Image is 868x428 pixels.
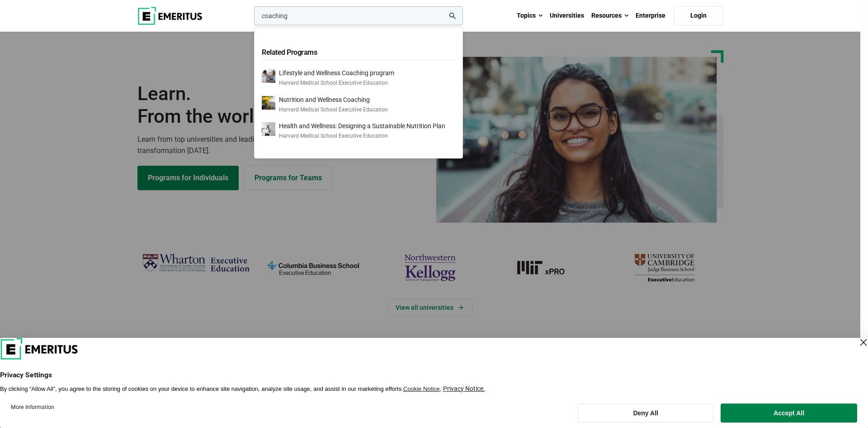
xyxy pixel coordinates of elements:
[262,69,455,87] a: Lifestyle and Wellness Coaching programHarvard Medical School Executive Education
[279,106,388,114] p: Harvard Medical School Executive Education
[279,79,394,87] p: Harvard Medical School Executive Education
[262,122,275,136] img: Health and Wellness: Designing a Sustainable Nutrition Plan
[279,96,388,104] p: Nutrition and Wellness Coaching
[262,43,455,60] h5: Related Programs
[262,69,275,83] img: Lifestyle and Wellness Coaching program
[279,122,445,130] p: Health and Wellness: Designing a Sustainable Nutrition Plan
[262,96,275,110] img: Nutrition and Wellness Coaching
[262,96,455,114] a: Nutrition and Wellness CoachingHarvard Medical School Executive Education
[262,122,455,140] a: Health and Wellness: Designing a Sustainable Nutrition PlanHarvard Medical School Executive Educa...
[279,69,394,77] p: Lifestyle and Wellness Coaching program
[279,132,445,140] p: Harvard Medical School Executive Education
[254,6,463,25] input: woocommerce-product-search-field-0
[674,6,723,25] a: Login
